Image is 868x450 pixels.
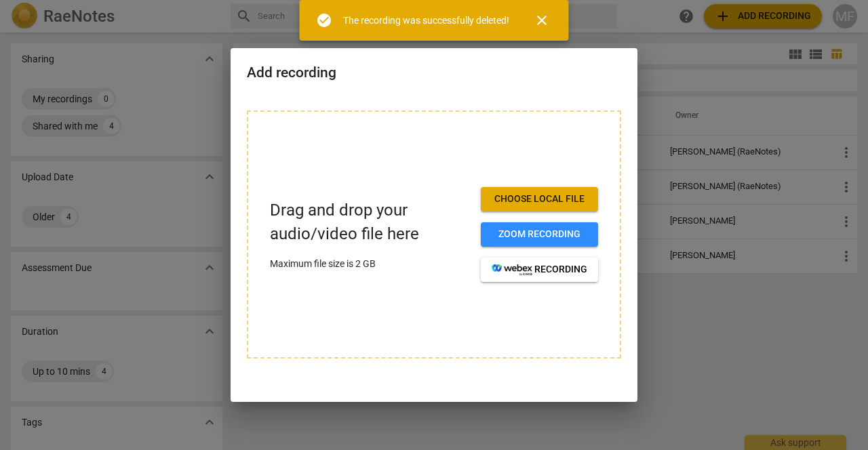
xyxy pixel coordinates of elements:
p: Drag and drop your audio/video file here [270,199,470,246]
div: The recording was successfully deleted! [343,14,509,28]
p: Maximum file size is 2 GB [270,257,470,271]
span: recording [492,263,587,277]
span: Choose local file [492,192,587,206]
button: recording [481,258,598,282]
span: check_circle [316,12,332,28]
button: Zoom recording [481,222,598,247]
button: Close [526,4,558,37]
span: Zoom recording [492,228,587,241]
button: Choose local file [481,187,598,211]
h2: Add recording [247,64,621,81]
span: close [534,12,550,28]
